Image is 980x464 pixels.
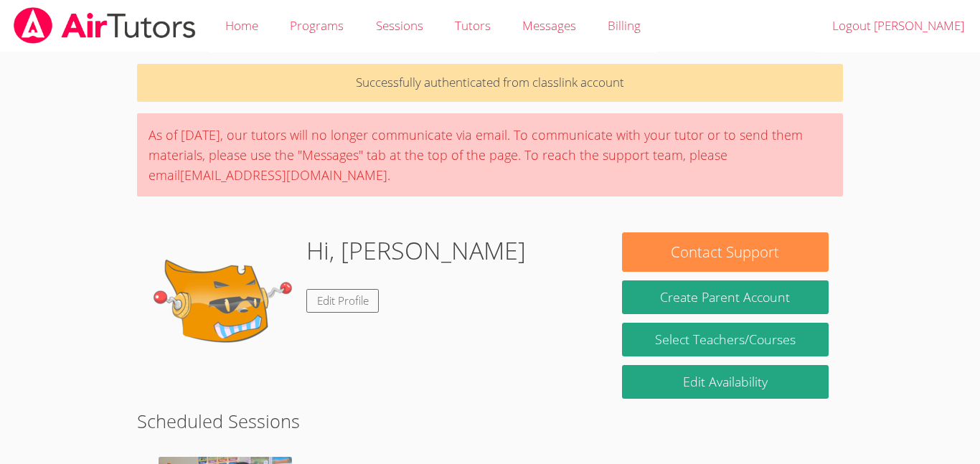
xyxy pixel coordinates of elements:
[137,64,843,102] p: Successfully authenticated from classlink account
[137,113,843,197] div: As of [DATE], our tutors will no longer communicate via email. To communicate with your tutor or ...
[622,365,829,399] a: Edit Availability
[522,17,576,34] span: Messages
[137,407,843,435] h2: Scheduled Sessions
[12,7,197,44] img: airtutors_banner-c4298cdbf04f3fff15de1276eac7730deb9818008684d7c2e4769d2f7ddbe033.png
[622,323,829,356] a: Select Teachers/Courses
[306,289,380,313] a: Edit Profile
[151,232,295,376] img: default.png
[306,232,526,269] h1: Hi, [PERSON_NAME]
[622,232,829,272] button: Contact Support
[622,280,829,314] button: Create Parent Account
